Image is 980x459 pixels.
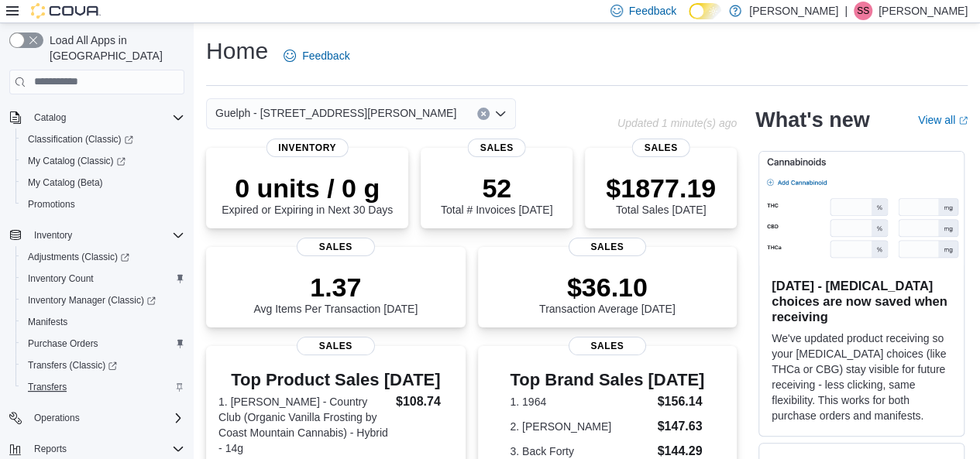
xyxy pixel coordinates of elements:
[302,48,349,63] span: Feedback
[22,195,81,214] a: Promotions
[22,291,184,310] span: Inventory Manager (Classic)
[854,2,872,20] div: Samuel Somos
[15,289,191,311] a: Inventory Manager (Classic)
[510,444,651,459] dt: 3. Back Forty
[772,278,951,324] h3: [DATE] - [MEDICAL_DATA] choices are now saved when receiving
[689,19,689,20] span: Dark Mode
[510,371,704,389] h3: Top Brand Sales [DATE]
[215,104,456,122] span: Guelph - [STREET_ADDRESS][PERSON_NAME]
[22,173,109,192] a: My Catalog (Beta)
[28,381,67,393] span: Transfers
[441,173,552,204] p: 52
[22,269,100,288] a: Inventory Count
[22,356,123,375] a: Transfers (Classic)
[569,238,646,256] span: Sales
[22,291,162,310] a: Inventory Manager (Classic)
[28,108,72,127] button: Catalog
[617,117,737,129] p: Updated 1 minute(s) ago
[632,139,690,157] span: Sales
[3,107,191,128] button: Catalog
[34,443,67,455] span: Reports
[28,251,129,263] span: Adjustments (Classic)
[28,316,67,328] span: Manifests
[297,337,374,355] span: Sales
[657,417,704,436] dd: $147.63
[510,394,651,409] dt: 1. 1964
[22,378,73,396] a: Transfers
[22,313,74,331] a: Manifests
[266,139,349,157] span: Inventory
[218,371,453,389] h3: Top Product Sales [DATE]
[569,337,646,355] span: Sales
[22,130,139,149] a: Classification (Classic)
[22,269,184,288] span: Inventory Count
[844,2,848,20] p: |
[15,246,191,268] a: Adjustments (Classic)
[441,173,552,216] div: Total # Invoices [DATE]
[28,226,78,245] button: Inventory
[34,229,72,241] span: Inventory
[28,272,94,285] span: Inventory Count
[28,108,184,127] span: Catalog
[15,194,191,215] button: Promotions
[34,111,66,124] span: Catalog
[15,128,191,150] a: Classification (Classic)
[468,139,526,157] span: Sales
[539,272,676,315] div: Transaction Average [DATE]
[772,331,951,423] p: We've updated product receiving so your [MEDICAL_DATA] choices (like THCa or CBG) stay visible fo...
[22,152,184,170] span: My Catalog (Classic)
[629,3,676,19] span: Feedback
[958,116,968,125] svg: External link
[22,173,184,192] span: My Catalog (Beta)
[657,392,704,411] dd: $156.14
[15,268,191,289] button: Inventory Count
[15,311,191,333] button: Manifests
[3,407,191,429] button: Operations
[218,394,390,456] dt: 1. [PERSON_NAME] - Country Club (Organic Vanilla Frosting by Coast Mountain Cannabis) - Hybrid - 14g
[857,2,869,20] span: SS
[28,337,98,350] span: Purchase Orders
[22,356,184,375] span: Transfers (Classic)
[15,150,191,172] a: My Catalog (Classic)
[222,173,393,204] p: 0 units / 0 g
[477,108,490,120] button: Clear input
[22,248,184,266] span: Adjustments (Classic)
[749,2,838,20] p: [PERSON_NAME]
[28,440,73,458] button: Reports
[31,3,101,19] img: Cova
[22,334,184,353] span: Purchase Orders
[22,313,184,331] span: Manifests
[606,173,716,216] div: Total Sales [DATE]
[297,238,374,256] span: Sales
[253,272,418,303] p: 1.37
[22,152,132,170] a: My Catalog (Classic)
[396,392,453,411] dd: $108.74
[22,334,105,353] a: Purchase Orders
[43,33,184,63] span: Load All Apps in [GEOGRAPHIC_DATA]
[28,409,86,427] button: Operations
[28,440,184,458] span: Reports
[15,355,191,376] a: Transfers (Classic)
[15,376,191,398] button: Transfers
[22,378,184,396] span: Transfers
[253,272,418,315] div: Avg Items Per Transaction [DATE]
[689,3,721,19] input: Dark Mode
[879,2,968,20] p: [PERSON_NAME]
[28,226,184,245] span: Inventory
[277,40,356,71] a: Feedback
[494,108,507,120] button: Open list of options
[28,155,126,167] span: My Catalog (Classic)
[22,130,184,149] span: Classification (Classic)
[28,409,184,427] span: Operations
[918,114,968,126] a: View allExternal link
[222,173,393,216] div: Expired or Expiring in Next 30 Days
[539,272,676,303] p: $36.10
[755,108,869,132] h2: What's new
[34,412,80,424] span: Operations
[3,224,191,246] button: Inventory
[28,198,75,211] span: Promotions
[28,133,133,146] span: Classification (Classic)
[206,36,268,67] h1: Home
[28,176,103,189] span: My Catalog (Beta)
[22,248,136,266] a: Adjustments (Classic)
